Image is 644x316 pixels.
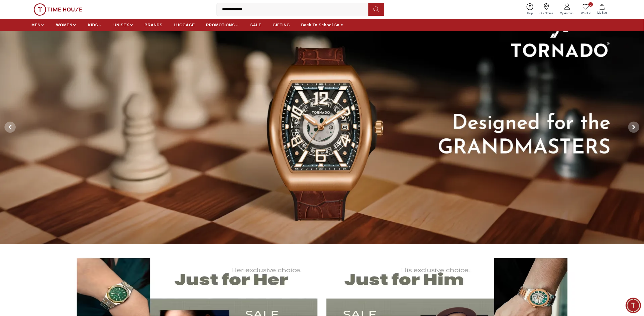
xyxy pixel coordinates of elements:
[34,3,82,16] img: ...
[56,22,73,28] span: WOMEN
[589,2,593,7] span: 0
[301,20,343,30] a: Back To School Sale
[6,142,111,148] div: Time House Support
[206,20,239,30] a: PROMOTIONS
[174,22,195,28] span: LUGGAGE
[113,20,133,30] a: UNISEX
[538,11,556,15] span: Our Stores
[578,2,594,17] a: 0Wishlist
[558,11,577,15] span: My Account
[273,22,290,28] span: GIFTING
[273,20,290,30] a: GIFTING
[17,5,27,15] img: Profile picture of Time House Support
[31,20,45,30] a: MEN
[10,154,84,180] span: Hey there! Need help finding the perfect watch? I'm here if you have any questions or need a quic...
[4,4,15,15] em: Back
[145,20,163,30] a: BRANDS
[250,22,262,28] span: SALE
[75,177,89,181] span: 03:11 PM
[301,22,343,28] span: Back To School Sale
[595,11,609,15] span: My Bag
[525,11,535,15] span: Help
[32,153,37,159] em: Blush
[524,2,536,17] a: Help
[174,20,195,30] a: LUGGAGE
[206,22,235,28] span: PROMOTIONS
[30,7,94,13] div: Time House Support
[145,22,163,28] span: BRANDS
[626,298,641,313] div: Chat Widget
[594,3,610,16] button: My Bag
[1,189,111,217] textarea: We are here to help you
[250,20,262,30] a: SALE
[113,22,129,28] span: UNISEX
[536,2,557,17] a: Our Stores
[56,20,77,30] a: WOMEN
[31,22,41,28] span: MEN
[579,11,593,15] span: Wishlist
[88,20,102,30] a: KIDS
[88,22,98,28] span: KIDS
